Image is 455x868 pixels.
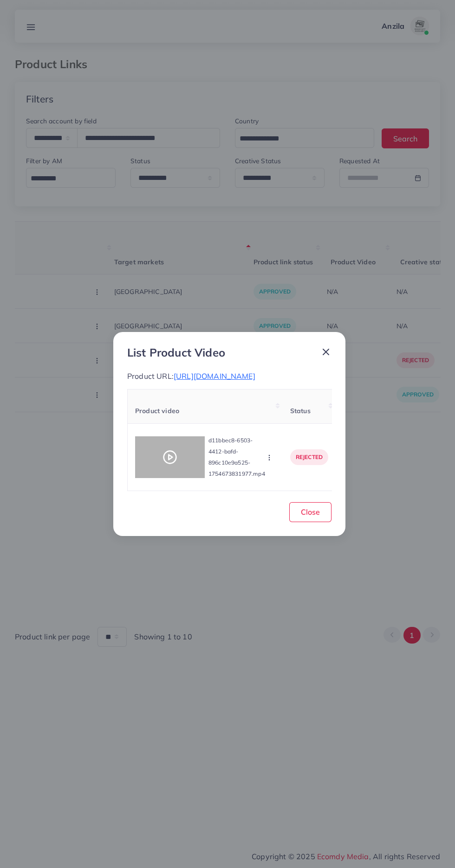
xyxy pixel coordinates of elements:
[127,346,225,359] h3: List Product Video
[127,370,331,382] p: Product URL:
[290,449,328,465] p: rejected
[135,407,179,415] span: Product video
[290,407,311,415] span: Status
[208,435,265,479] p: d11bbec8-6503-4412-bafd-896c10e9a525-1754673831977.mp4
[301,507,320,517] span: Close
[174,371,255,381] span: [URL][DOMAIN_NAME]
[289,502,331,522] button: Close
